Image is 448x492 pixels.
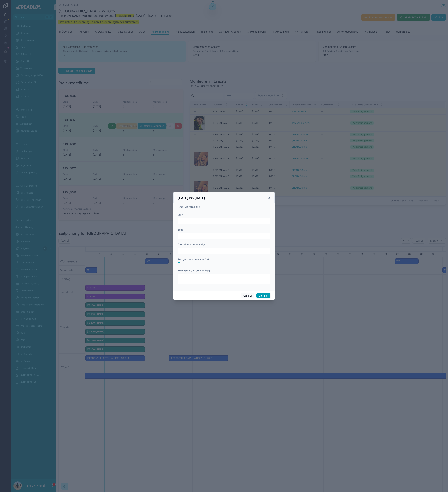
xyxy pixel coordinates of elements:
[178,269,210,272] span: Kommentar / Arbeitsauftrag
[178,196,205,200] h3: [DATE] bis [DATE]
[178,243,205,246] span: Anz. Monteure benötigt
[178,258,209,261] span: Rep gen: Wochenende Frei
[241,293,254,298] button: Cancel
[178,205,200,209] span: Anz. Monteure: 6
[178,228,183,231] span: Ende
[178,213,183,216] span: Start
[256,293,270,298] button: Confirm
